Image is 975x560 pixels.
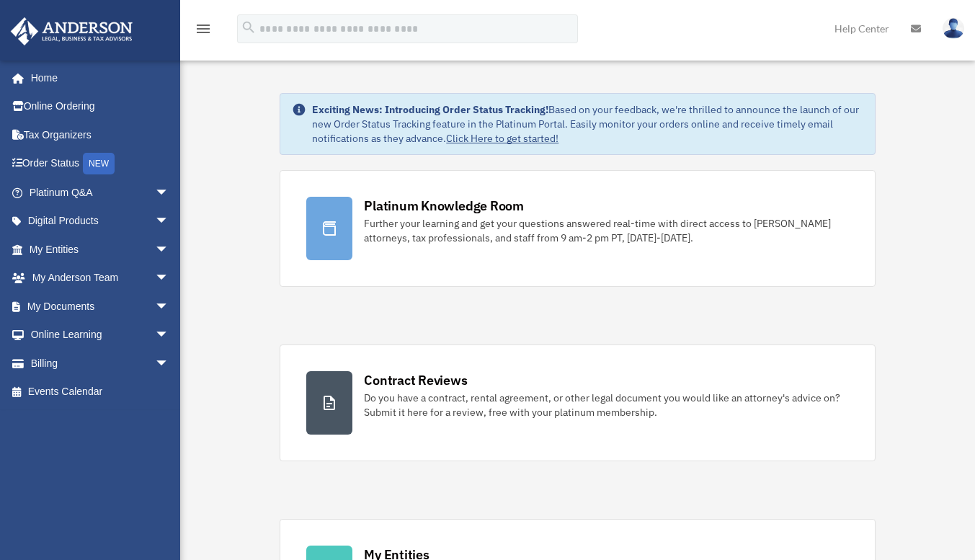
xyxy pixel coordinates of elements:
[364,391,848,419] div: Do you have a contract, rental agreement, or other legal document you would like an attorney's ad...
[10,321,191,350] a: Online Learningarrow_drop_down
[10,149,191,179] a: Order StatusNEW
[83,153,115,174] div: NEW
[364,371,467,389] div: Contract Reviews
[155,349,184,378] span: arrow_drop_down
[155,321,184,350] span: arrow_drop_down
[155,235,184,265] span: arrow_drop_down
[364,197,524,215] div: Platinum Knowledge Room
[155,178,184,208] span: arrow_drop_down
[10,264,191,293] a: My Anderson Teamarrow_drop_down
[10,63,184,92] a: Home
[10,92,191,121] a: Online Ordering
[312,103,548,116] strong: Exciting News: Introducing Order Status Tracking!
[195,25,212,37] a: menu
[280,170,875,287] a: Platinum Knowledge Room Further your learning and get your questions answered real-time with dire...
[10,120,191,149] a: Tax Organizers
[155,264,184,293] span: arrow_drop_down
[364,216,848,245] div: Further your learning and get your questions answered real-time with direct access to [PERSON_NAM...
[6,17,137,45] img: Anderson Advisors Platinum Portal
[155,292,184,321] span: arrow_drop_down
[195,20,212,37] i: menu
[10,292,191,321] a: My Documentsarrow_drop_down
[241,19,257,35] i: search
[446,132,558,145] a: Click Here to get started!
[280,345,875,461] a: Contract Reviews Do you have a contract, rental agreement, or other legal document you would like...
[10,349,191,378] a: Billingarrow_drop_down
[943,18,964,39] img: User Pic
[10,378,191,406] a: Events Calendar
[155,207,184,236] span: arrow_drop_down
[10,207,191,236] a: Digital Productsarrow_drop_down
[312,102,863,146] div: Based on your feedback, we're thrilled to announce the launch of our new Order Status Tracking fe...
[10,178,191,207] a: Platinum Q&Aarrow_drop_down
[10,235,191,264] a: My Entitiesarrow_drop_down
